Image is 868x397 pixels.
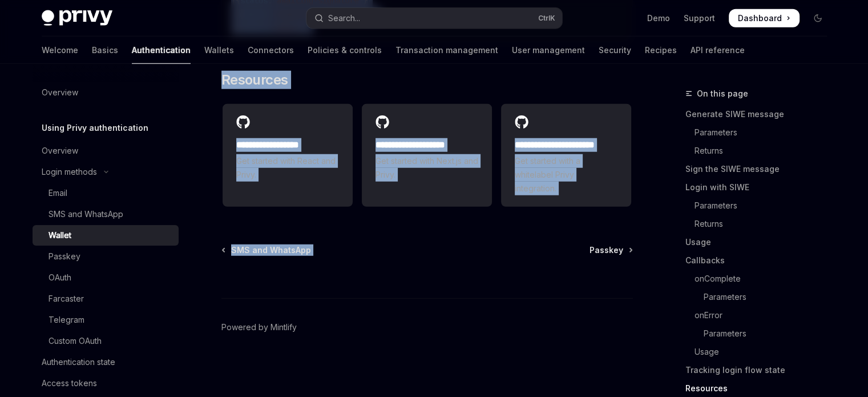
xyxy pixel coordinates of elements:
a: Parameters [685,123,836,142]
a: Returns [685,142,836,160]
a: Transaction management [395,37,498,64]
span: Passkey [590,244,623,256]
a: Passkey [33,246,179,267]
img: dark logo [42,10,112,26]
a: Returns [685,215,836,233]
a: Farcaster [33,288,179,309]
div: Farcaster [49,292,84,306]
span: Resources [221,71,288,89]
a: Basics [92,37,118,64]
a: Tracking login flow state [685,361,836,379]
div: OAuth [49,271,71,284]
a: Authentication [132,37,191,64]
div: Overview [42,86,78,99]
div: Search... [328,11,360,25]
a: onError [685,306,836,324]
a: Support [684,13,715,24]
h5: Using Privy authentication [42,121,148,135]
a: Usage [685,343,836,361]
a: onComplete [685,270,836,288]
a: OAuth [33,267,179,288]
a: User management [512,37,585,64]
div: SMS and WhatsApp [49,207,123,221]
div: Passkey [49,250,80,263]
a: Overview [33,141,179,161]
div: Access tokens [42,376,97,390]
a: Security [599,37,631,64]
button: Open search [306,8,562,29]
button: Toggle dark mode [809,9,827,27]
a: Powered by Mintlify [221,322,297,333]
a: Custom OAuth [33,331,179,351]
a: Parameters [685,324,836,343]
a: Authentication state [33,352,179,372]
div: Email [49,186,67,200]
a: Telegram [33,310,179,330]
a: Usage [685,233,836,251]
span: SMS and WhatsApp [231,244,311,256]
a: SMS and WhatsApp [33,204,179,224]
a: Callbacks [685,251,836,270]
a: Policies & controls [308,37,382,64]
span: On this page [697,87,748,101]
span: Dashboard [738,13,782,24]
a: API reference [691,37,745,64]
div: Telegram [49,313,84,327]
a: Overview [33,82,179,103]
a: Dashboard [729,9,800,27]
a: Wallets [204,37,234,64]
div: Authentication state [42,355,115,369]
a: Passkey [590,244,632,256]
a: Email [33,183,179,203]
a: Access tokens [33,373,179,394]
a: Parameters [685,197,836,215]
a: SMS and WhatsApp [223,244,311,256]
div: Custom OAuth [49,334,102,348]
a: Parameters [685,288,836,306]
a: Login with SIWE [685,178,836,197]
a: Sign the SIWE message [685,160,836,178]
div: Login methods [42,165,97,179]
span: Get started with React and Privy. [236,154,339,182]
a: Connectors [248,37,294,64]
div: Wallet [49,228,71,242]
a: Recipes [645,37,677,64]
div: Overview [42,144,78,158]
span: Get started with a whitelabel Privy integration. [515,154,617,195]
span: Ctrl K [538,14,555,23]
span: Get started with Next.js and Privy. [376,154,478,182]
button: Toggle Login methods section [33,162,179,182]
a: Wallet [33,225,179,246]
a: Demo [647,13,670,24]
a: Generate SIWE message [685,105,836,123]
a: Welcome [42,37,78,64]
